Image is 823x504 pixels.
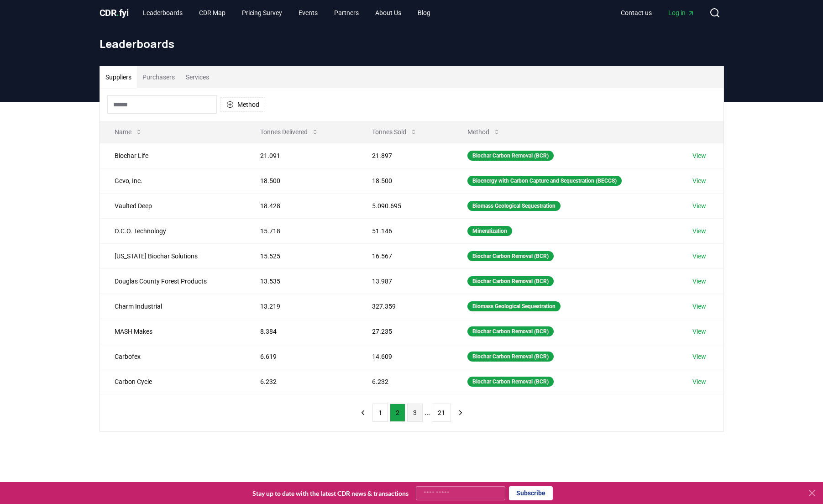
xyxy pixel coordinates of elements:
[246,294,357,319] td: 13.219
[467,326,554,336] div: Biochar Carbon Removal (BCR)
[246,369,357,394] td: 6.232
[467,226,512,236] div: Mineralization
[467,276,554,286] div: Biochar Carbon Removal (BCR)
[357,168,452,193] td: 18.500
[467,251,554,261] div: Biochar Carbon Removal (BCR)
[136,5,190,21] a: Leaderboards
[246,143,357,168] td: 21.091
[390,404,405,422] button: 2
[100,37,724,51] h1: Leaderboards
[246,168,357,193] td: 18.500
[355,404,371,422] button: previous page
[365,123,425,141] button: Tonnes Sold
[357,268,452,294] td: 13.987
[460,123,508,141] button: Method
[357,369,452,394] td: 6.232
[100,143,246,168] td: Biochar Life
[357,243,452,268] td: 16.567
[368,5,409,21] a: About Us
[180,66,215,88] button: Services
[100,369,246,394] td: Carbon Cycle
[432,404,451,422] button: 21
[668,8,695,17] span: Log in
[407,404,423,422] button: 3
[453,404,468,422] button: next page
[246,268,357,294] td: 13.535
[246,344,357,369] td: 6.619
[467,201,561,211] div: Biomass Geological Sequestration
[246,218,357,243] td: 15.718
[692,176,706,185] a: View
[357,218,452,243] td: 51.146
[100,344,246,369] td: Carbofex
[692,302,706,311] a: View
[692,327,706,336] a: View
[467,377,554,387] div: Biochar Carbon Removal (BCR)
[692,352,706,361] a: View
[100,66,137,88] button: Suppliers
[100,7,129,18] span: CDR fyi
[357,294,452,319] td: 327.359
[692,201,706,210] a: View
[192,5,233,21] a: CDR Map
[100,243,246,268] td: [US_STATE] Biochar Solutions
[467,301,561,311] div: Biomass Geological Sequestration
[357,319,452,344] td: 27.235
[253,123,326,141] button: Tonnes Delivered
[467,151,554,161] div: Biochar Carbon Removal (BCR)
[467,176,622,186] div: Bioenergy with Carbon Capture and Sequestration (BECCS)
[692,277,706,286] a: View
[100,218,246,243] td: O.C.O. Technology
[107,123,150,141] button: Name
[692,377,706,386] a: View
[235,5,289,21] a: Pricing Survey
[100,6,129,19] a: CDR.fyi
[100,319,246,344] td: MASH Makes
[357,143,452,168] td: 21.897
[136,5,438,21] nav: Main
[116,7,119,18] span: .
[220,97,265,112] button: Method
[100,193,246,218] td: Vaulted Deep
[692,252,706,261] a: View
[357,344,452,369] td: 14.609
[467,352,554,362] div: Biochar Carbon Removal (BCR)
[613,5,702,21] nav: Main
[246,193,357,218] td: 18.428
[357,193,452,218] td: 5.090.695
[410,5,438,21] a: Blog
[100,268,246,294] td: Douglas County Forest Products
[246,243,357,268] td: 15.525
[137,66,180,88] button: Purchasers
[100,168,246,193] td: Gevo, Inc.
[661,5,702,21] a: Log in
[425,407,430,418] li: ...
[372,404,388,422] button: 1
[291,5,325,21] a: Events
[246,319,357,344] td: 8.384
[327,5,366,21] a: Partners
[692,226,706,236] a: View
[100,294,246,319] td: Charm Industrial
[692,151,706,160] a: View
[613,5,659,21] a: Contact us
